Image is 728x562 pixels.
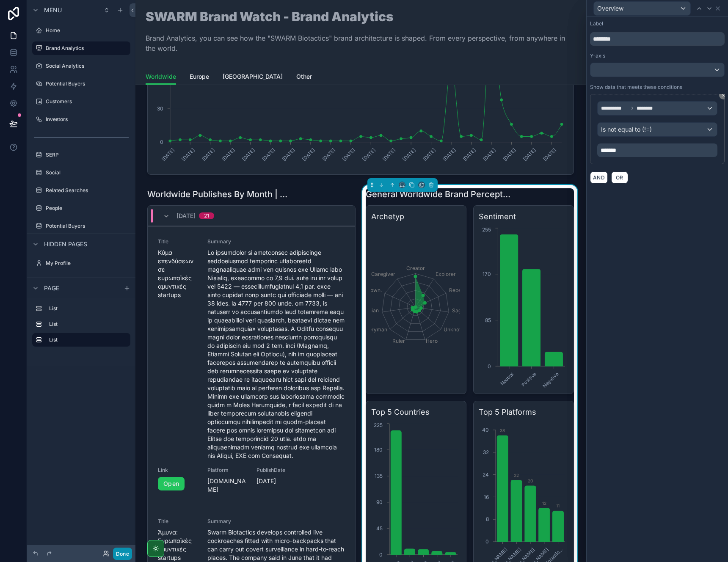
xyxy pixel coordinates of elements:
[32,95,130,108] a: Customers
[392,338,405,344] tspan: Ruler
[46,63,129,69] label: Social Analytics
[488,363,491,369] tspan: 0
[485,538,489,545] tspan: 0
[32,184,130,197] a: Related Searches
[590,20,603,27] label: Label
[190,69,209,86] a: Europe
[146,69,176,85] a: Worldwide
[32,59,130,73] a: Social Analytics
[32,41,130,55] a: Brand Analytics
[371,271,395,277] tspan: Caregiver
[371,211,461,223] h3: Archetyp
[223,72,283,81] span: [GEOGRAPHIC_DATA]
[376,499,383,505] tspan: 90
[479,211,568,223] h3: Sentiment
[296,69,312,86] a: Other
[44,284,59,292] span: Page
[146,10,576,23] h1: SWARM Brand Watch - Brand Analytics
[521,371,538,388] text: Positive
[452,307,464,314] tspan: Sage
[406,265,425,271] tspan: Creator
[593,1,691,16] button: Overview
[371,406,461,418] h3: Top 5 Countries
[528,478,533,483] text: 20
[296,72,312,81] span: Other
[597,4,623,13] span: Overview
[32,77,130,91] a: Potential Buyers
[597,122,717,137] button: Is not equal to (!=)
[483,449,489,455] tspan: 32
[514,473,519,478] text: 22
[363,326,387,333] tspan: Everyman
[376,525,383,532] tspan: 45
[44,6,62,14] span: Menu
[46,98,129,105] label: Customers
[482,427,489,433] tspan: 40
[49,336,124,343] label: List
[358,287,382,293] tspan: Unknown.
[614,174,625,181] span: OR
[590,171,608,184] button: AND
[479,226,568,388] div: chart
[46,80,129,87] label: Potential Buyers
[483,471,489,478] tspan: 24
[479,406,568,418] h3: Top 5 Platforms
[444,326,466,333] tspan: Unknown
[27,298,135,355] div: scrollable content
[190,72,209,81] span: Europe
[542,501,546,506] text: 12
[146,72,176,81] span: Worldwide
[32,201,130,215] a: People
[32,113,130,126] a: Investors
[371,226,461,388] div: chart
[46,187,129,194] label: Related Searches
[46,45,125,52] label: Brand Analytics
[449,287,463,293] tspan: Rebel
[146,33,576,53] p: Brand Analytics, you can see how the "SWARM Biotactics" brand architecture is shaped. From every ...
[374,422,383,428] tspan: 225
[482,226,491,233] tspan: 255
[32,256,130,270] a: My Profile
[176,212,196,220] span: [DATE]
[32,219,130,233] a: Potential Buyers
[46,27,129,34] label: Home
[485,317,491,323] tspan: 85
[601,125,652,134] span: Is not equal to (!=)
[484,494,489,500] tspan: 16
[46,205,129,212] label: People
[483,271,491,277] tspan: 170
[590,84,682,91] label: Show data that meets these conditions
[46,152,129,158] label: SERP
[113,548,132,560] button: Done
[486,516,489,522] tspan: 8
[436,271,456,277] tspan: Explorer
[590,52,605,59] label: Y-axis
[46,169,129,176] label: Social
[49,305,127,312] label: List
[366,188,510,200] h1: General Worldwide Brand Perception | Stats
[46,116,129,123] label: Investors
[223,69,283,86] a: [GEOGRAPHIC_DATA]
[32,148,130,162] a: SERP
[49,321,127,328] label: List
[46,260,129,267] label: My Profile
[374,446,383,453] tspan: 180
[542,371,560,389] text: Negative
[46,223,129,229] label: Potential Buyers
[379,551,383,558] tspan: 0
[375,473,383,479] tspan: 135
[44,240,87,248] span: Hidden pages
[32,166,130,179] a: Social
[500,428,505,433] text: 38
[426,338,438,344] tspan: Hero
[32,24,130,37] a: Home
[611,171,628,184] button: OR
[499,371,515,387] text: Neutral
[357,307,379,314] tspan: Magician
[204,212,209,219] div: 21
[556,503,560,508] text: 11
